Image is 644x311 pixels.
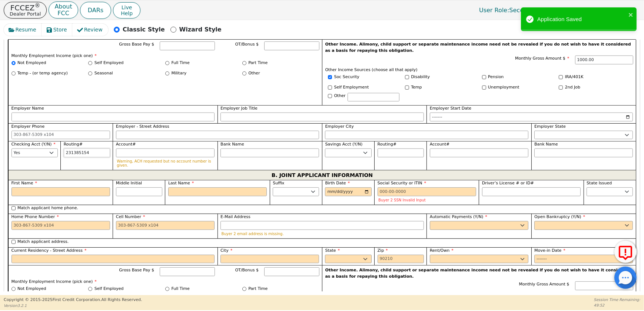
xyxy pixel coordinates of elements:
[117,159,213,167] p: Warning, ACH requested but no account number is given.
[325,67,633,73] p: Other Income Sources (choose all that apply)
[325,267,633,280] p: Other Income. Alimony, child support or separate maintenance income need not be revealed if you d...
[559,86,563,90] input: Y/N
[515,56,569,61] span: Monthly Gross Amount $
[273,181,284,185] span: Suffix
[4,24,42,36] button: Resume
[614,241,637,263] button: Report Error to FCC
[11,53,319,59] p: Monthly Employment Income (pick one)
[64,142,83,147] span: Routing#
[594,297,640,302] p: Session Time Remaining:
[534,124,566,129] span: Employer State
[534,255,633,264] input: YYYY-MM-DD
[378,255,424,264] input: 90210
[519,282,570,287] span: Monthly Gross Amount $
[272,170,373,180] span: B. JOINT APPLICANT INFORMATION
[101,297,142,302] span: All Rights Reserved.
[72,24,108,36] button: Review
[411,74,430,80] label: Disability
[482,75,486,79] input: Y/N
[94,60,124,66] label: Self Employed
[4,2,47,19] button: FCCEZ®Dealer Portal
[430,113,633,121] input: YYYY-MM-DD
[325,41,633,54] p: Other Income. Alimony, child support or separate maintenance income need not be revealed if you d...
[116,124,169,129] span: Employer - Street Address
[325,142,362,147] span: Savings Acct (Y/N)
[325,181,350,185] span: Birth Date
[11,248,87,253] span: Current Residency - Street Address
[35,2,40,9] sup: ®
[430,106,471,111] span: Employer Start Date
[430,142,450,147] span: Account#
[594,302,640,308] p: 49:52
[116,214,145,219] span: Cell Number
[172,70,187,77] label: Military
[334,84,369,91] label: Self Employment
[537,15,626,24] div: Application Saved
[430,214,487,219] span: Automatic Payments (Y/N)
[488,84,519,91] label: Unemployment
[11,131,110,140] input: 303-867-5309 x104
[565,84,580,91] label: 2nd Job
[113,2,140,19] button: LiveHelp
[479,7,509,14] span: User Role :
[411,84,422,91] label: Temp
[405,75,409,79] input: Y/N
[220,106,258,111] span: Employer Job Title
[17,205,78,211] label: Match applicant home phone.
[222,232,423,236] p: Buyer 2 email address is missing.
[430,248,454,253] span: Rent/Own
[17,239,69,245] label: Match applicant address.
[179,25,222,34] p: Wizard Style
[49,1,78,19] button: AboutFCC
[121,10,133,16] span: Help
[328,75,332,79] input: Y/N
[80,2,111,19] button: DARs
[328,86,332,90] input: Y/N
[248,70,260,77] label: Other
[559,75,563,79] input: Y/N
[534,214,585,219] span: Open Bankruptcy (Y/N)
[472,3,548,17] p: Secondary
[11,124,45,129] span: Employer Phone
[172,286,190,292] label: Full Time
[235,268,259,272] span: OT/Bonus $
[325,248,340,253] span: State
[11,214,59,219] span: Home Phone Number
[248,60,268,66] label: Part Time
[378,181,426,185] span: Social Security or ITIN
[550,4,640,16] button: 4226A:[PERSON_NAME]
[172,60,190,66] label: Full Time
[325,124,353,129] span: Employer City
[10,4,41,11] p: FCCEZ
[116,221,215,230] input: 303-867-5309 x104
[534,248,565,253] span: Move-in Date
[334,93,346,99] label: Other
[54,4,72,10] p: About
[17,60,46,66] label: Not Employed
[405,86,409,90] input: Y/N
[628,10,634,19] button: close
[123,25,165,34] p: Classic Style
[116,142,136,147] span: Account#
[4,297,142,303] p: Copyright © 2015- 2025 First Credit Corporation.
[116,181,142,185] span: Middle Initial
[54,10,72,16] p: FCC
[472,3,548,17] a: User Role:Secondary
[11,221,110,230] input: 303-867-5309 x104
[248,286,268,292] label: Part Time
[10,11,41,16] p: Dealer Portal
[11,106,44,111] span: Employer Name
[488,74,504,80] label: Pension
[11,181,37,185] span: First Name
[587,181,612,185] span: State Issued
[11,279,319,285] p: Monthly Employment Income (pick one)
[53,26,67,34] span: Store
[325,187,371,196] input: YYYY-MM-DD
[42,24,73,36] button: Store
[168,181,194,185] span: Last Name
